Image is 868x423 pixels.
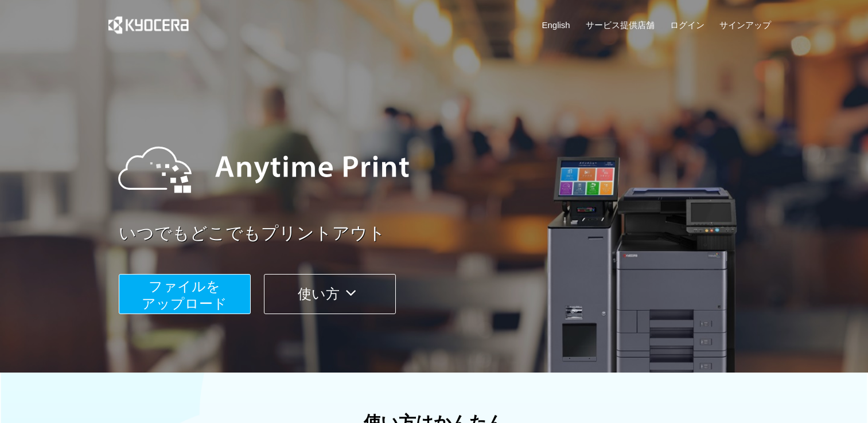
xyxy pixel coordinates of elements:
[142,279,227,311] span: ファイルを ​​アップロード
[119,274,251,314] button: ファイルを​​アップロード
[119,221,779,246] a: いつでもどこでもプリントアウト
[586,19,655,31] a: サービス提供店舗
[670,19,704,31] a: ログイン
[719,19,771,31] a: サインアップ
[264,274,396,314] button: 使い方
[542,19,570,31] a: English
